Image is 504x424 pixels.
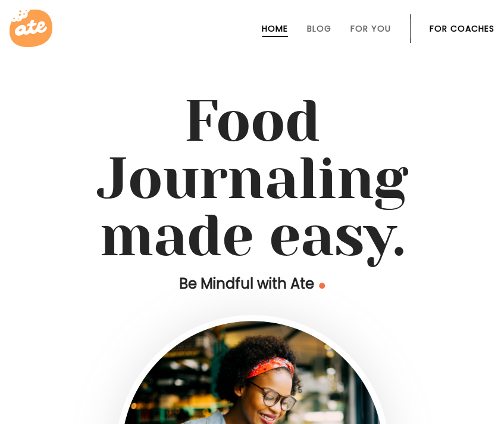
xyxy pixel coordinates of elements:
a: For You [350,24,391,33]
a: For Coaches [430,24,494,33]
a: Blog [307,24,331,33]
a: Home [262,24,288,33]
h1: Food Journaling made easy. [14,93,490,265]
p: Be Mindful with Ate [86,274,419,293]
